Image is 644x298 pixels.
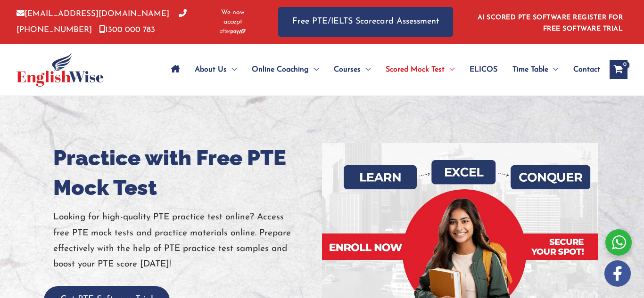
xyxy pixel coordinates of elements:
[470,53,497,86] span: ELICOS
[164,53,600,86] nav: Site Navigation: Main Menu
[227,53,237,86] span: Menu Toggle
[220,29,246,34] img: Afterpay-Logo
[512,53,548,86] span: Time Table
[309,53,319,86] span: Menu Toggle
[244,53,326,86] a: Online CoachingMenu Toggle
[334,53,361,86] span: Courses
[195,53,227,86] span: About Us
[99,26,155,34] a: 1300 000 783
[445,53,454,86] span: Menu Toggle
[604,260,631,287] img: white-facebook.png
[505,53,566,86] a: Time TableMenu Toggle
[278,7,453,37] a: Free PTE/IELTS Scorecard Assessment
[17,10,169,18] a: [EMAIL_ADDRESS][DOMAIN_NAME]
[566,53,600,86] a: Contact
[378,53,462,86] a: Scored Mock TestMenu Toggle
[252,53,309,86] span: Online Coaching
[326,53,378,86] a: CoursesMenu Toggle
[187,53,244,86] a: About UsMenu Toggle
[386,53,445,86] span: Scored Mock Test
[361,53,371,86] span: Menu Toggle
[573,53,600,86] span: Contact
[53,209,315,272] p: Looking for high-quality PTE practice test online? Access free PTE mock tests and practice materi...
[472,7,627,37] aside: Header Widget 1
[548,53,558,86] span: Menu Toggle
[211,8,255,27] span: We now accept
[17,10,187,33] a: [PHONE_NUMBER]
[610,60,627,79] a: View Shopping Cart, empty
[53,143,315,202] h1: Practice with Free PTE Mock Test
[462,53,505,86] a: ELICOS
[17,53,104,87] img: cropped-ew-logo
[478,14,623,32] a: AI SCORED PTE SOFTWARE REGISTER FOR FREE SOFTWARE TRIAL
